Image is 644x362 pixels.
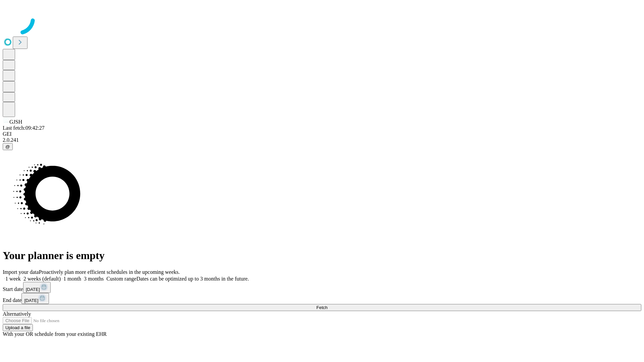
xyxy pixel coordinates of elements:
[3,143,13,150] button: @
[106,276,136,282] span: Custom range
[3,304,641,311] button: Fetch
[84,276,104,282] span: 3 months
[3,324,33,331] button: Upload a file
[23,282,51,293] button: [DATE]
[3,249,641,262] h1: Your planner is empty
[24,298,38,303] span: [DATE]
[3,311,31,317] span: Alternatively
[3,137,641,143] div: 2.0.241
[316,305,327,310] span: Fetch
[23,276,61,282] span: 2 weeks (default)
[3,282,641,293] div: Start date
[63,276,81,282] span: 1 month
[3,293,641,304] div: End date
[39,269,180,275] span: Proactively plan more efficient schedules in the upcoming weeks.
[9,119,22,125] span: GJSH
[3,125,45,131] span: Last fetch: 09:42:27
[5,276,21,282] span: 1 week
[3,269,39,275] span: Import your data
[26,287,40,292] span: [DATE]
[5,144,10,149] span: @
[21,293,49,304] button: [DATE]
[137,276,249,282] span: Dates can be optimized up to 3 months in the future.
[3,131,641,137] div: GEI
[3,331,107,337] span: With your OR schedule from your existing EHR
